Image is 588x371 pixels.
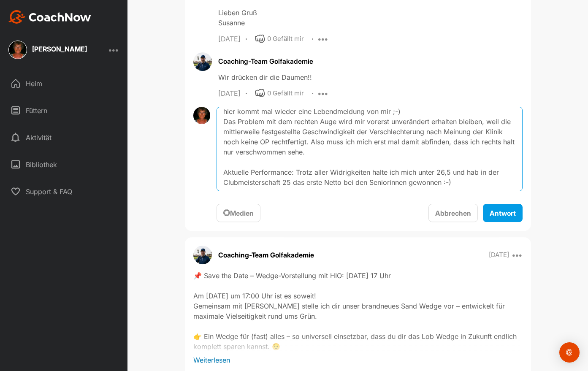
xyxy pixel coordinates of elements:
[223,209,254,217] span: Medien
[217,204,260,222] button: Medien
[435,209,471,217] span: Abbrechen
[267,34,304,44] div: 0 Gefällt mir
[26,80,42,87] font: Heim
[489,251,509,259] p: [DATE]
[26,188,72,195] font: Support & FAQ
[193,246,212,264] img: Avatar
[193,52,212,71] img: Avatar
[26,161,57,168] font: Bibliothek
[26,134,51,141] font: Aktivität
[218,56,523,66] div: Coaching-Team Golfakademie
[267,89,304,98] div: 0 Gefällt mir
[193,107,211,124] img: Avatar
[8,41,27,59] img: square_d74c17e43e83e4c5aa35d13fe96d4831.jpg
[428,204,478,222] button: Abbrechen
[483,204,523,222] button: Antwort
[218,35,241,43] div: [DATE]
[8,10,91,24] img: CoachNow (Englisch)
[218,72,523,82] div: Wir drücken dir die Daumen!!
[26,107,47,114] font: Füttern
[193,355,523,365] p: Weiterlesen
[32,46,87,52] div: [PERSON_NAME]
[218,89,241,98] div: [DATE]
[490,209,516,217] span: Antwort
[217,107,522,191] textarea: [PERSON_NAME], hier kommt mal wieder eine Lebendmeldung von mir ;-) Das Problem mit dem rechten A...
[559,342,580,363] div: Öffnen Sie den Intercom Messenger
[218,250,314,260] font: Coaching-Team Golfakademie
[193,271,523,355] div: 📌 Save the Date – Wedge-Vorstellung mit HIO: [DATE] 17 Uhr Am [DATE] um 17:00 Uhr ist es soweit! ...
